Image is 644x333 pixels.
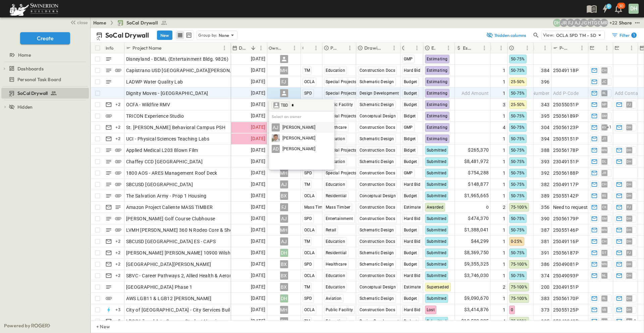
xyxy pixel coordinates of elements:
[126,227,235,233] span: LVMH [PERSON_NAME] 360 N Rodeo Core & Shell
[269,111,334,122] h6: Select an owner
[272,145,280,153] div: AD
[404,68,421,73] span: Hard Bid
[304,216,312,221] span: SPD
[427,136,448,141] span: Estimating
[404,148,416,153] span: Bidget
[326,148,357,153] span: Special Projects
[480,44,488,52] button: Menu
[404,57,413,61] span: GMP
[251,226,265,234] span: [DATE]
[360,216,395,221] span: Construction Docs
[427,102,448,107] span: Estimating
[326,125,347,130] span: Healthcare
[511,136,525,141] span: 50-75%
[541,192,549,199] span: 389
[427,182,447,187] span: Submitted
[427,79,448,84] span: Estimating
[427,57,448,61] span: Estimating
[427,193,447,198] span: Submitted
[427,205,444,210] span: Awarded
[571,44,578,52] button: Sort
[360,79,394,84] span: Schematic Design
[251,215,265,222] span: [DATE]
[464,226,489,234] span: $1,388,041
[427,216,447,221] span: Submitted
[503,101,505,108] span: 3
[541,101,549,108] span: 343
[312,44,320,52] button: Menu
[404,136,416,141] span: Bidget
[609,31,639,40] button: Filter1
[132,45,161,51] p: Project Name
[251,101,265,108] span: [DATE]
[427,171,447,175] span: Submitted
[511,148,525,153] span: 50-75%
[280,226,288,234] div: MH
[198,32,217,39] p: Group by:
[239,45,248,51] p: Due Date
[431,45,436,51] p: Estimate Status
[304,79,315,84] span: OCLA
[602,93,606,93] span: RL
[18,52,31,58] span: Home
[220,44,228,52] button: Menu
[553,227,579,233] span: 25055146P
[326,68,345,73] span: Education
[511,68,525,73] span: 50-75%
[360,159,394,164] span: Schematic Design
[468,169,489,177] span: $754,288
[607,124,612,131] span: + 1
[404,182,421,187] span: Hard Bid
[360,102,394,107] span: Schematic Design
[251,55,265,63] span: [DATE]
[77,19,88,26] span: close
[468,215,489,222] span: $474,370
[619,19,632,26] div: Share
[609,19,616,26] p: + 22
[553,158,579,165] span: 23049151P
[360,125,395,130] span: Construction Docs
[541,158,549,165] span: 393
[114,123,122,131] div: + 2
[503,78,505,85] span: 1
[67,17,89,27] button: close
[126,101,170,108] span: OCFA - Wildfire RMV
[126,192,207,199] span: The Salvation Army - Prop 1 Housing
[360,114,396,118] span: Conceptual Design
[541,78,549,85] span: 396
[629,4,639,14] div: DH
[628,44,636,52] button: Menu
[473,44,480,52] button: Sort
[503,147,505,154] span: 1
[326,193,347,198] span: Residential
[523,44,531,52] button: Menu
[280,78,288,86] div: FJ
[503,124,505,131] span: 4
[511,125,525,130] span: 50-75%
[602,81,607,82] span: JC
[511,57,525,61] span: 50-75%
[17,90,48,97] span: SoCal Drywall
[251,169,265,177] span: [DATE]
[346,44,354,52] button: Menu
[176,31,184,39] button: row view
[281,103,288,108] span: TBD
[559,45,569,51] p: P-Code
[163,44,170,52] button: Sort
[511,171,525,175] span: 50-75%
[304,193,315,198] span: OCLA
[553,204,588,211] span: Need to request
[304,182,310,187] span: TM
[290,44,299,52] button: Menu
[553,19,561,27] div: Daryll Hayward (daryll.hayward@swinerton.com)
[9,64,88,73] a: Dashboards
[184,31,193,39] button: kanban view
[326,216,353,221] span: Entertainment
[126,170,217,176] span: 1800 AOS - ARES Management Roof Deck
[633,33,635,38] h6: 1
[251,89,265,97] span: [DATE]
